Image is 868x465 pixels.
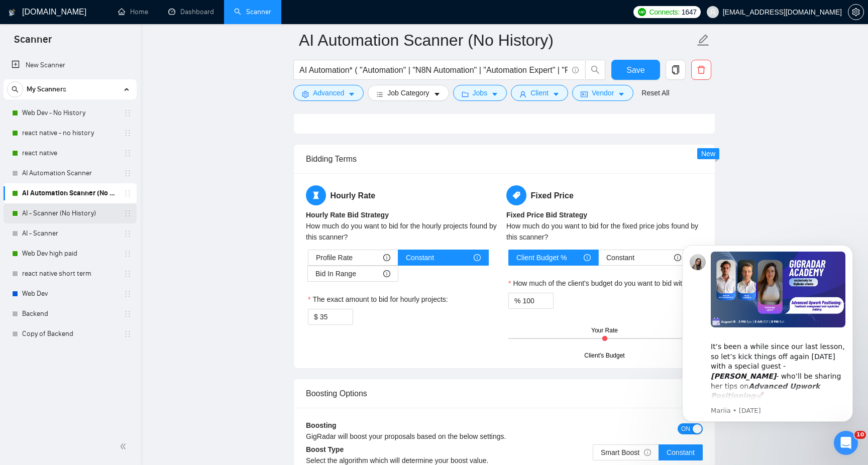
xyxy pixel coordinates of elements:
span: holder [124,229,132,238]
span: Smart Boost [601,448,651,456]
span: Constant [406,250,434,265]
span: info-circle [474,254,481,261]
a: Copy of Backend [22,324,118,344]
span: holder [124,290,132,298]
iframe: Intercom live chat [834,431,858,455]
button: userClientcaret-down [511,85,568,101]
span: caret-down [491,90,498,98]
button: search [585,60,605,80]
span: caret-down [433,90,441,98]
span: Profile Rate [316,250,353,265]
span: Connects: [649,7,679,18]
button: setting [848,4,864,20]
div: How much do you want to bid for the fixed price jobs found by this scanner? [506,220,703,243]
span: folder [462,90,469,98]
iframe: Intercom notifications message [667,230,868,438]
h5: Hourly Rate [306,185,502,205]
span: caret-down [553,90,560,98]
input: Search Freelance Jobs... [299,64,568,76]
button: idcardVendorcaret-down [572,85,633,101]
span: holder [124,209,132,217]
button: copy [666,60,686,80]
span: holder [124,109,132,117]
span: Constant [667,448,695,456]
span: info-circle [383,254,390,261]
span: 10 [854,431,866,439]
a: AI Automation Scanner (No History) [22,183,118,203]
label: How much of the client's budget do you want to bid with? [508,278,690,289]
span: holder [124,189,132,197]
span: copy [666,65,685,74]
div: Tooltip anchor [411,105,420,114]
div: Client's Budget [584,351,624,361]
span: setting [302,90,309,98]
span: info-circle [572,67,579,73]
li: New Scanner [4,55,137,75]
a: AI - Scanner (No History) [22,203,118,223]
li: My Scanners [4,79,137,344]
a: dashboardDashboard [168,8,214,16]
span: holder [124,169,132,177]
a: AI - Scanner [22,223,118,244]
span: holder [124,250,132,258]
span: search [586,65,605,74]
div: Bidding Terms [306,145,703,173]
span: info-circle [644,449,651,456]
img: logo [9,5,16,21]
a: homeHome [118,8,148,16]
span: Save [626,64,644,76]
span: info-circle [383,270,390,277]
a: Web Dev high paid [22,244,118,264]
img: upwork-logo.png [638,8,646,16]
span: holder [124,149,132,157]
a: AI Automation Scanner [22,163,118,183]
a: Backend [22,304,118,324]
a: react native [22,143,118,163]
span: Vendor [592,87,614,98]
span: Bid In Range [315,266,356,281]
a: react native - no history [22,123,118,143]
div: Your Rate [591,326,618,335]
span: holder [124,330,132,338]
b: Fixed Price Bid Strategy [506,211,587,219]
a: Reset All [641,87,669,98]
a: Web Dev - No History [22,103,118,123]
span: 1647 [682,7,697,18]
a: searchScanner [234,8,271,16]
div: Boosting Options [306,379,703,408]
b: Hourly Rate Bid Strategy [306,211,389,219]
span: caret-down [348,90,355,98]
span: My Scanners [27,79,66,99]
input: How much of the client's budget do you want to bid with? [522,293,553,308]
span: idcard [581,90,588,98]
span: user [519,90,526,98]
span: caret-down [618,90,625,98]
span: Constant [606,250,634,265]
span: Client Budget % [516,250,567,265]
a: react native short term [22,264,118,284]
div: How much do you want to bid for the hourly projects found by this scanner? [306,220,502,243]
div: GigRadar will boost your proposals based on the below settings. [306,431,604,442]
button: delete [691,60,711,80]
span: holder [124,270,132,278]
b: Boosting [306,421,337,429]
span: New [701,150,715,158]
input: Scanner name... [299,28,695,53]
b: Boost Type [306,445,344,453]
a: Web Dev [22,284,118,304]
button: barsJob Categorycaret-down [368,85,449,101]
button: settingAdvancedcaret-down [293,85,364,101]
button: folderJobscaret-down [453,85,507,101]
span: bars [376,90,383,98]
button: Save [611,60,660,80]
span: hourglass [306,185,326,205]
span: delete [692,65,711,74]
span: user [709,9,716,16]
input: The exact amount to bid for hourly projects: [320,309,353,324]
